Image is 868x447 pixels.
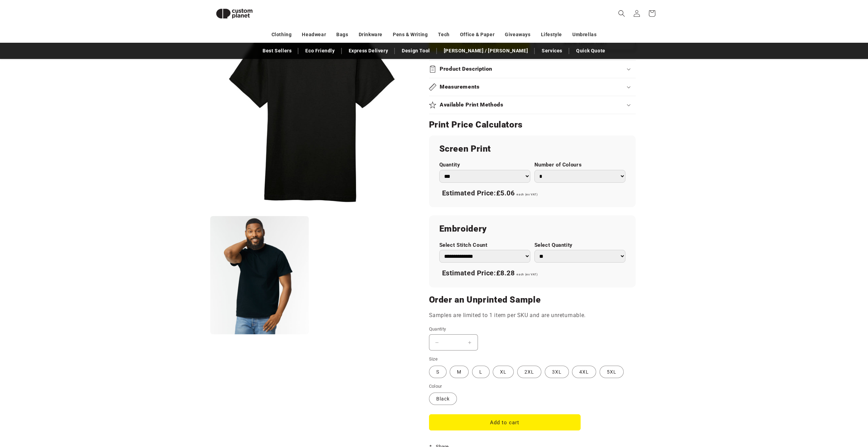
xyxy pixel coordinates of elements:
div: Estimated Price: [439,266,625,281]
h2: Available Print Methods [440,101,503,109]
label: Select Quantity [534,242,625,248]
a: Best Sellers [259,45,295,57]
summary: Measurements [429,78,636,96]
label: 5XL [600,366,624,378]
label: Quantity [439,162,530,168]
label: S [429,366,447,378]
a: Services [538,45,566,57]
button: Add to cart [429,414,581,430]
span: each (ex VAT) [517,273,538,276]
label: XL [493,366,514,378]
h2: Order an Unprinted Sample [429,294,636,305]
h2: Embroidery [439,223,625,234]
summary: Product Description [429,60,636,78]
summary: Available Print Methods [429,96,636,114]
a: Eco Friendly [302,45,338,57]
label: M [450,366,469,378]
iframe: Chat Widget [753,373,868,447]
a: Giveaways [505,29,530,41]
a: Lifestyle [541,29,562,41]
span: £5.06 [496,189,515,197]
h2: Product Description [440,65,492,73]
a: Clothing [272,29,292,41]
span: each (ex VAT) [517,193,538,196]
div: Estimated Price: [439,186,625,201]
a: Quick Quote [573,45,609,57]
label: Black [429,393,457,405]
a: Office & Paper [460,29,494,41]
a: Umbrellas [572,29,596,41]
label: Select Stitch Count [439,242,530,248]
span: £8.28 [496,269,515,277]
legend: Size [429,356,439,363]
label: Quantity [429,326,581,333]
p: Samples are limited to 1 item per SKU and are unreturnable. [429,311,636,321]
a: Design Tool [398,45,433,57]
h2: Screen Print [439,143,625,154]
a: Bags [336,29,348,41]
a: Tech [438,29,449,41]
a: [PERSON_NAME] / [PERSON_NAME] [440,45,531,57]
summary: Search [614,6,629,21]
a: Express Delivery [345,45,392,57]
legend: Colour [429,383,443,390]
img: Custom Planet [210,3,258,24]
a: Pens & Writing [393,29,428,41]
h2: Print Price Calculators [429,119,636,130]
label: 2XL [517,366,541,378]
label: Number of Colours [534,162,625,168]
a: Drinkware [359,29,382,41]
label: L [472,366,490,378]
label: 3XL [545,366,569,378]
a: Headwear [302,29,326,41]
media-gallery: Gallery Viewer [210,10,412,335]
label: 4XL [572,366,596,378]
h2: Measurements [440,83,480,91]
